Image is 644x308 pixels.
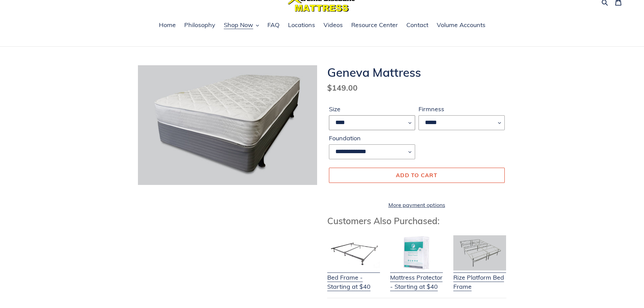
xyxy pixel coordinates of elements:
img: Adjustable Base [453,235,506,270]
span: FAQ [267,21,280,29]
span: $149.00 [327,83,358,93]
span: Resource Center [351,21,398,29]
span: Videos [324,21,343,29]
span: Volume Accounts [437,21,485,29]
label: Foundation [329,134,415,143]
a: Locations [285,20,318,30]
span: Shop Now [224,21,253,29]
button: Shop Now [220,20,262,30]
button: Add to cart [329,168,505,183]
a: Contact [403,20,432,30]
a: Resource Center [348,20,401,30]
a: Rize Platform Bed Frame [453,264,506,291]
span: Home [159,21,176,29]
span: Contact [406,21,428,29]
a: Volume Accounts [433,20,489,30]
a: Videos [320,20,346,30]
label: Size [329,104,415,114]
a: Home [156,20,179,30]
a: Philosophy [181,20,219,30]
label: Firmness [419,104,505,114]
h1: Geneva Mattress [327,65,506,79]
a: FAQ [264,20,283,30]
span: Locations [288,21,315,29]
img: Mattress Protector [390,235,443,270]
img: Bed Frame [327,235,380,270]
span: Philosophy [184,21,215,29]
a: Bed Frame - Starting at $40 [327,264,380,291]
a: Mattress Protector - Starting at $40 [390,264,443,291]
a: More payment options [329,201,505,209]
h3: Customers Also Purchased: [327,216,506,226]
span: Add to cart [396,172,437,179]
